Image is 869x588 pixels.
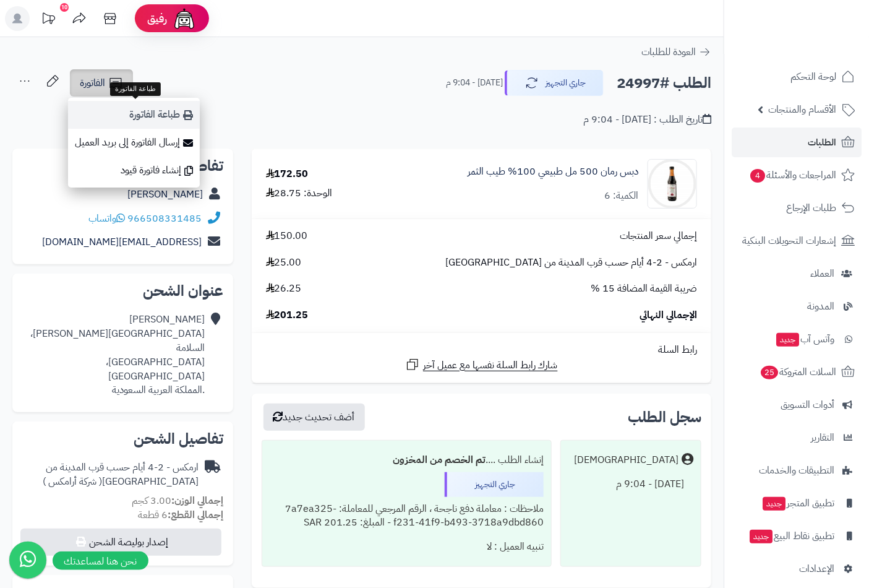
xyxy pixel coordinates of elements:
img: 1744397493-%D8%AF%D8%A8%D8%B3%20%D8%B1%D9%85%D8%A7%D9%86%20-90x90.jpg [648,159,696,209]
span: ( شركة أرامكس ) [43,474,102,489]
span: ارمكس - 2-4 أيام حسب قرب المدينة من [GEOGRAPHIC_DATA] [445,256,697,270]
a: المدونة [732,292,862,321]
a: المراجعات والأسئلة4 [732,160,862,190]
button: أضف تحديث جديد [263,404,365,431]
a: طباعة الفاتورة [68,101,200,129]
a: تطبيق المتجرجديد [732,488,862,518]
span: جديد [750,530,773,543]
img: ai-face.png [172,6,197,31]
a: واتساب [88,211,125,226]
a: إرسال الفاتورة إلى بريد العميل [68,129,200,157]
span: 25.00 [266,256,302,270]
a: تحديثات المنصة [33,6,64,34]
h3: سجل الطلب [628,410,701,425]
div: طباعة الفاتورة [110,82,161,96]
span: تطبيق المتجر [761,495,834,512]
a: العملاء [732,259,862,288]
span: العملاء [810,265,834,282]
div: 10 [60,3,69,12]
img: logo-2.png [785,32,857,58]
a: وآتس آبجديد [732,324,862,354]
h2: عنوان الشحن [22,283,223,298]
a: تطبيق نقاط البيعجديد [732,521,862,551]
a: 966508331485 [127,211,202,226]
div: رابط السلة [257,343,706,357]
a: الطلبات [732,128,862,157]
a: لوحة التحكم [732,62,862,92]
small: 3.00 كجم [132,493,223,508]
a: الإعدادات [732,554,862,584]
span: إجمالي سعر المنتجات [620,229,697,243]
span: تطبيق نقاط البيع [748,527,834,545]
span: 25 [761,366,778,379]
a: السلات المتروكة25 [732,357,862,387]
span: جديد [776,333,799,347]
a: [EMAIL_ADDRESS][DOMAIN_NAME] [42,235,202,249]
span: جديد [763,497,786,511]
span: الطلبات [808,134,836,151]
a: إنشاء فاتورة قيود [68,157,200,184]
span: رفيق [147,11,167,26]
span: 4 [750,169,765,183]
div: [DEMOGRAPHIC_DATA] [574,453,679,467]
a: التطبيقات والخدمات [732,456,862,485]
strong: إجمالي الوزن: [171,493,223,508]
a: شارك رابط السلة نفسها مع عميل آخر [405,357,558,373]
a: [PERSON_NAME] [127,187,203,202]
button: إصدار بوليصة الشحن [20,529,221,556]
span: وآتس آب [775,331,834,348]
small: 6 قطعة [138,508,223,522]
h2: تفاصيل الشحن [22,431,223,446]
a: دبس رمان 500 مل طبيعي 100% طيب الثمر [468,165,638,179]
span: 201.25 [266,308,309,322]
span: الفاتورة [80,76,105,90]
div: 172.50 [266,167,309,181]
small: [DATE] - 9:04 م [446,77,503,89]
span: التطبيقات والخدمات [759,462,834,479]
span: المدونة [807,298,834,315]
div: ارمكس - 2-4 أيام حسب قرب المدينة من [GEOGRAPHIC_DATA] [22,460,199,489]
span: الأقسام والمنتجات [768,101,836,118]
a: التقارير [732,423,862,452]
div: إنشاء الطلب .... [270,448,544,472]
a: العودة للطلبات [641,45,711,59]
span: ضريبة القيمة المضافة 15 % [591,282,697,296]
div: الكمية: 6 [604,189,638,203]
span: 150.00 [266,229,308,243]
span: الإجمالي النهائي [640,308,697,322]
b: تم الخصم من المخزون [393,452,486,467]
div: الوحدة: 28.75 [266,186,333,201]
a: أدوات التسويق [732,390,862,420]
a: الفاتورة [70,69,133,97]
div: ملاحظات : معاملة دفع ناجحة ، الرقم المرجعي للمعاملة: 7a7ea325-f231-41f9-b493-3718a9dbd860 - المبل... [270,497,544,535]
span: العودة للطلبات [641,45,696,59]
h2: تفاصيل العميل [22,158,223,173]
div: [PERSON_NAME] [GEOGRAPHIC_DATA][PERSON_NAME]، السلامة [GEOGRAPHIC_DATA]، [GEOGRAPHIC_DATA] .الممل... [22,313,205,397]
span: 26.25 [266,282,302,296]
span: الإعدادات [799,560,834,577]
div: جاري التجهيز [445,472,544,497]
a: إشعارات التحويلات البنكية [732,226,862,256]
div: تنبيه العميل : لا [270,535,544,559]
span: التقارير [811,429,834,446]
span: أدوات التسويق [781,396,834,413]
div: [DATE] - 9:04 م [568,472,693,496]
strong: إجمالي القطع: [168,508,223,522]
div: تاريخ الطلب : [DATE] - 9:04 م [583,113,711,127]
span: المراجعات والأسئلة [749,166,836,184]
span: السلات المتروكة [760,363,836,381]
span: إشعارات التحويلات البنكية [742,232,836,249]
span: طلبات الإرجاع [786,199,836,217]
span: شارك رابط السلة نفسها مع عميل آخر [423,358,558,373]
button: جاري التجهيز [505,70,604,96]
a: طلبات الإرجاع [732,193,862,223]
span: لوحة التحكم [790,68,836,85]
h2: الطلب #24997 [617,71,711,96]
